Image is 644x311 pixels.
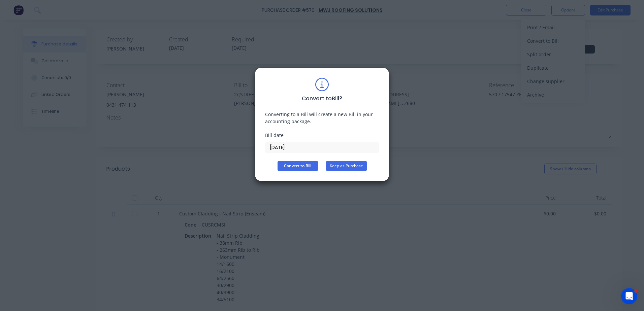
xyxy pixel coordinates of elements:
button: Keep as Purchase [326,161,367,171]
div: Bill date [265,132,379,139]
div: Converting to a Bill will create a new Bill in your accounting package. [265,111,379,125]
iframe: Intercom live chat [621,288,637,304]
div: Convert to Bill ? [302,95,342,103]
button: Convert to Bill [278,161,318,171]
